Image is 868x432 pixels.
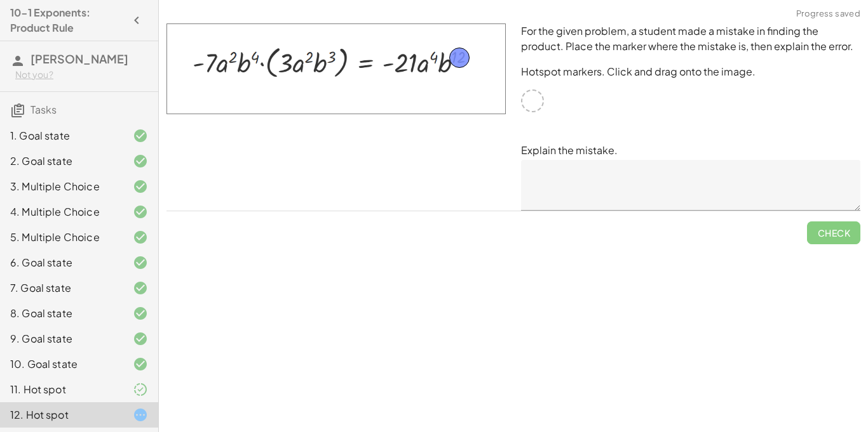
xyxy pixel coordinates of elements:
[133,204,148,219] i: Task finished and correct.
[166,23,506,114] img: 0886c92d32dd19760ffa48c2dfc6e395adaf3d3f40faf5cd72724b1e9700f50a.png
[10,331,112,346] div: 9. Goal state
[10,280,112,296] div: 7. Goal state
[133,306,148,321] i: Task finished and correct.
[133,407,148,422] i: Task started.
[10,255,112,270] div: 6. Goal state
[10,407,112,422] div: 12. Hot spot
[10,179,112,194] div: 3. Multiple Choice
[521,143,860,158] p: Explain the mistake.
[31,51,128,66] span: [PERSON_NAME]
[796,8,860,20] span: Progress saved
[133,128,148,143] i: Task finished and correct.
[10,128,112,143] div: 1. Goal state
[133,280,148,296] i: Task finished and correct.
[133,230,148,245] i: Task finished and correct.
[133,382,148,397] i: Task finished and part of it marked as correct.
[133,154,148,169] i: Task finished and correct.
[31,103,57,116] span: Tasks
[133,331,148,346] i: Task finished and correct.
[10,5,125,36] h4: 10-1 Exponents: Product Rule
[133,179,148,194] i: Task finished and correct.
[133,255,148,270] i: Task finished and correct.
[15,69,148,81] div: Not you?
[10,204,112,219] div: 4. Multiple Choice
[10,154,112,169] div: 2. Goal state
[521,64,860,79] p: Hotspot markers. Click and drag onto the image.
[521,23,860,54] p: For the given problem, a student made a mistake in finding the product. Place the marker where th...
[10,230,112,245] div: 5. Multiple Choice
[10,306,112,321] div: 8. Goal state
[10,382,112,397] div: 11. Hot spot
[10,357,112,372] div: 10. Goal state
[133,357,148,372] i: Task finished and correct.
